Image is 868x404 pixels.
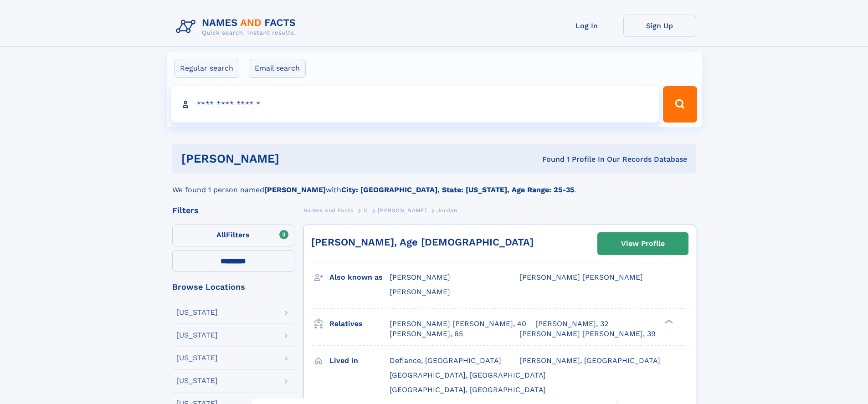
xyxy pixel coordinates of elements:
[171,86,659,123] input: search input
[411,154,687,164] div: Found 1 Profile In Our Records Database
[264,185,326,194] b: [PERSON_NAME]
[176,354,218,362] div: [US_STATE]
[390,329,463,339] a: [PERSON_NAME], 65
[390,385,546,394] span: [GEOGRAPHIC_DATA], [GEOGRAPHIC_DATA]
[519,329,656,339] a: [PERSON_NAME] [PERSON_NAME], 39
[519,273,643,281] span: [PERSON_NAME] [PERSON_NAME]
[535,319,608,329] a: [PERSON_NAME], 32
[390,273,450,281] span: [PERSON_NAME]
[172,225,294,246] label: Filters
[329,316,390,332] h3: Relatives
[364,207,368,214] span: C
[390,356,501,365] span: Defiance, [GEOGRAPHIC_DATA]
[663,86,697,123] button: Search Button
[390,319,526,329] a: [PERSON_NAME] [PERSON_NAME], 40
[172,283,294,291] div: Browse Locations
[378,207,426,214] span: [PERSON_NAME]
[621,233,665,254] div: View Profile
[437,207,457,214] span: Jordan
[663,318,673,324] div: ❯
[341,185,574,194] b: City: [GEOGRAPHIC_DATA], State: [US_STATE], Age Range: 25-35
[303,205,354,216] a: Names and Facts
[176,332,218,339] div: [US_STATE]
[390,371,546,379] span: [GEOGRAPHIC_DATA], [GEOGRAPHIC_DATA]
[172,206,294,215] div: Filters
[364,205,368,216] a: C
[311,236,534,248] a: [PERSON_NAME], Age [DEMOGRAPHIC_DATA]
[176,309,218,316] div: [US_STATE]
[550,15,623,37] a: Log In
[181,153,411,164] h1: [PERSON_NAME]
[329,270,390,285] h3: Also known as
[172,174,696,195] div: We found 1 person named with .
[216,230,226,239] span: All
[172,15,303,39] img: Logo Names and Facts
[598,233,688,255] a: View Profile
[390,287,450,296] span: [PERSON_NAME]
[519,356,660,365] span: [PERSON_NAME], [GEOGRAPHIC_DATA]
[329,353,390,368] h3: Lived in
[249,59,306,78] label: Email search
[174,59,239,78] label: Regular search
[176,377,218,384] div: [US_STATE]
[623,15,696,37] a: Sign Up
[378,205,426,216] a: [PERSON_NAME]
